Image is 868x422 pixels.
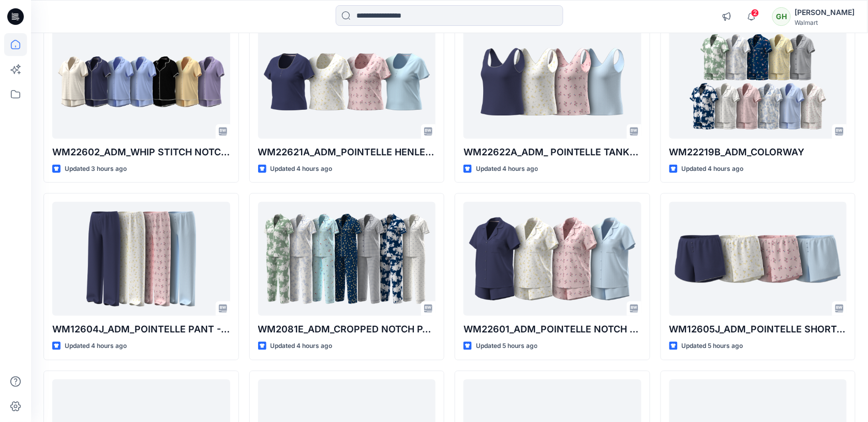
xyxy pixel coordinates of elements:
[271,341,333,352] p: Updated 4 hours ago
[795,6,855,19] div: [PERSON_NAME]
[463,322,641,337] p: WM22601_ADM_POINTELLE NOTCH SHORTIE_COLORWAY
[52,145,230,159] p: WM22602_ADM_WHIP STITCH NOTCH PJ_COLORWAY
[682,341,743,352] p: Updated 5 hours ago
[669,322,847,337] p: WM12605J_ADM_POINTELLE SHORT_COLORWAY
[463,202,641,316] a: WM22601_ADM_POINTELLE NOTCH SHORTIE_COLORWAY
[669,25,847,139] a: WM22219B_ADM_COLORWAY
[271,164,333,174] p: Updated 4 hours ago
[476,164,538,174] p: Updated 4 hours ago
[65,341,127,352] p: Updated 4 hours ago
[258,202,436,316] a: WM2081E_ADM_CROPPED NOTCH PJ SET w/ STRAIGHT HEM TOP_COLORWAY
[751,9,759,17] span: 2
[258,145,436,159] p: WM22621A_ADM_POINTELLE HENLEY TEE_COLORWAY
[682,164,744,174] p: Updated 4 hours ago
[669,145,847,159] p: WM22219B_ADM_COLORWAY
[463,145,641,159] p: WM22622A_ADM_ POINTELLE TANK_COLORWAY
[65,164,127,174] p: Updated 3 hours ago
[52,202,230,316] a: WM12604J_ADM_POINTELLE PANT -FAUX FLY & BUTTONS + PICOT_COLORWAY
[476,341,537,352] p: Updated 5 hours ago
[795,19,855,26] div: Walmart
[463,25,641,139] a: WM22622A_ADM_ POINTELLE TANK_COLORWAY
[52,322,230,337] p: WM12604J_ADM_POINTELLE PANT -FAUX FLY & BUTTONS + PICOT_COLORWAY
[52,25,230,139] a: WM22602_ADM_WHIP STITCH NOTCH PJ_COLORWAY
[772,7,791,26] div: GH
[258,25,436,139] a: WM22621A_ADM_POINTELLE HENLEY TEE_COLORWAY
[258,322,436,337] p: WM2081E_ADM_CROPPED NOTCH PJ SET w/ STRAIGHT HEM TOP_COLORWAY
[669,202,847,316] a: WM12605J_ADM_POINTELLE SHORT_COLORWAY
